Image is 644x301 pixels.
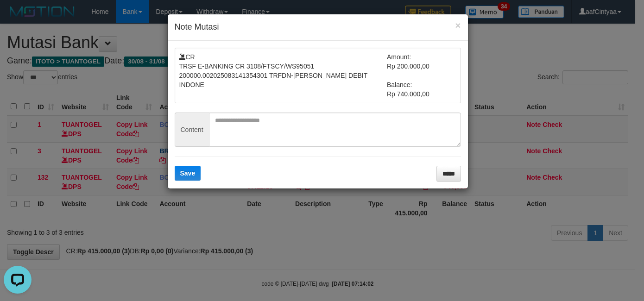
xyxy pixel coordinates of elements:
button: × [455,20,461,30]
button: Save [175,166,201,181]
span: Save [180,169,196,177]
h4: Note Mutasi [175,21,461,33]
td: Amount: Rp 200.000,00 Balance: Rp 740.000,00 [387,52,456,99]
span: Content [175,113,209,147]
td: CR TRSF E-BANKING CR 3108/FTSCY/WS95051 200000.002025083141354301 TRFDN-[PERSON_NAME] DEBIT INDONE [179,52,387,99]
button: Open LiveChat chat widget [4,4,32,31]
